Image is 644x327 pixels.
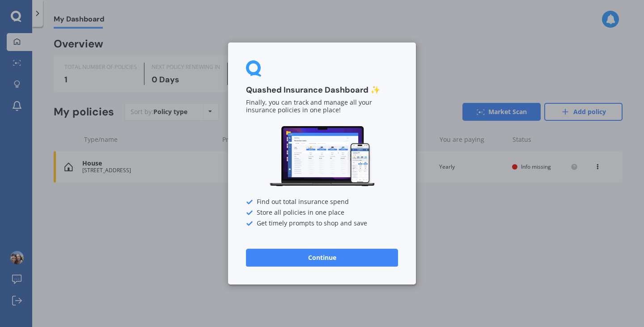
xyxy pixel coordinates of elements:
[246,85,398,95] h3: Quashed Insurance Dashboard ✨
[246,99,398,115] p: Finally, you can track and manage all your insurance policies in one place!
[246,209,398,217] div: Store all policies in one place
[268,125,376,188] img: Dashboard
[246,199,398,206] div: Find out total insurance spend
[246,249,398,267] button: Continue
[246,220,398,227] div: Get timely prompts to shop and save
